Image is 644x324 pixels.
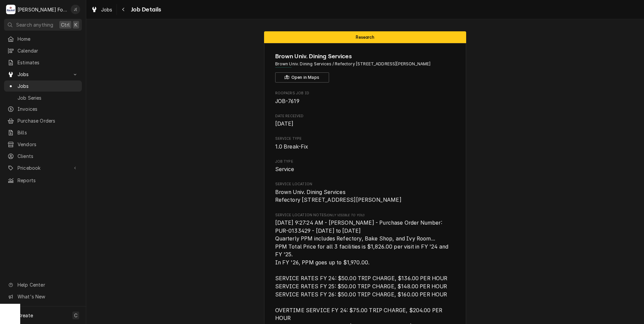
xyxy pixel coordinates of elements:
[18,94,78,101] span: Job Series
[18,153,78,160] span: Clients
[326,213,364,217] span: (Only Visible to You)
[18,6,67,13] div: [PERSON_NAME] Food Equipment Service
[71,5,80,14] div: Jeff Debigare (109)'s Avatar
[275,52,455,83] div: Client Information
[4,92,82,103] a: Job Series
[4,115,82,126] a: Purchase Orders
[275,182,455,187] span: Service Location
[4,57,82,68] a: Estimates
[4,80,82,92] a: Jobs
[18,83,78,90] span: Jobs
[18,71,68,78] span: Jobs
[18,117,78,124] span: Purchase Orders
[275,72,329,83] button: Open in Maps
[18,141,78,148] span: Vendors
[275,165,455,173] span: Job Type
[264,31,466,43] div: Status
[275,213,455,218] span: Service Location Notes
[4,45,82,56] a: Calendar
[18,47,78,54] span: Calendar
[275,91,455,105] div: Roopairs Job ID
[6,5,15,14] div: Marshall Food Equipment Service's Avatar
[275,136,455,151] div: Service Type
[18,164,68,171] span: Pricebook
[275,188,455,204] span: Service Location
[275,61,455,67] span: Address
[275,120,455,128] span: Date Received
[275,97,455,105] span: Roopairs Job ID
[4,151,82,162] a: Clients
[16,21,53,28] span: Search anything
[275,136,455,141] span: Service Type
[61,21,70,28] span: Ctrl
[4,291,82,302] a: Go to What's New
[4,139,82,150] a: Vendors
[18,293,78,300] span: What's New
[275,52,455,61] span: Name
[18,129,78,136] span: Bills
[4,33,82,44] a: Home
[118,4,129,15] button: Navigate back
[275,121,294,127] span: [DATE]
[4,279,82,290] a: Go to Help Center
[275,114,455,128] div: Date Received
[4,19,82,31] button: Search anythingCtrlK
[275,98,299,104] span: JOB-7619
[71,5,80,14] div: J(
[275,182,455,204] div: Service Location
[129,5,161,14] span: Job Details
[74,21,77,28] span: K
[275,159,455,173] div: Job Type
[275,143,309,150] span: 1.0 Break-Fix
[18,177,78,184] span: Reports
[356,35,374,39] span: Research
[275,166,294,172] span: Service
[275,159,455,164] span: Job Type
[18,313,33,318] span: Create
[275,114,455,119] span: Date Received
[275,143,455,151] span: Service Type
[18,59,78,66] span: Estimates
[275,91,455,96] span: Roopairs Job ID
[4,103,82,115] a: Invoices
[275,189,401,203] span: Brown Univ. Dining Services Refectory [STREET_ADDRESS][PERSON_NAME]
[4,69,82,80] a: Go to Jobs
[101,6,112,13] span: Jobs
[6,5,15,14] div: M
[4,127,82,138] a: Bills
[18,281,78,288] span: Help Center
[4,175,82,186] a: Reports
[74,312,77,319] span: C
[4,162,82,173] a: Go to Pricebook
[18,105,78,112] span: Invoices
[18,35,78,42] span: Home
[88,4,115,15] a: Jobs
